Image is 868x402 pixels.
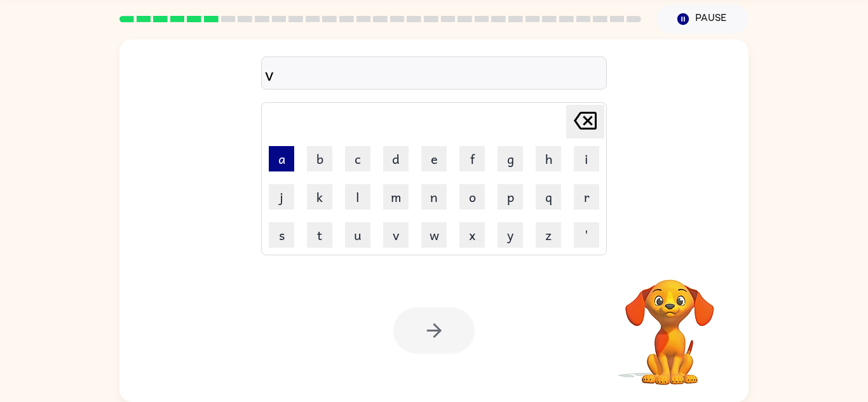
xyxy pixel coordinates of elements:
button: a [269,146,294,171]
button: y [498,222,523,248]
button: w [421,222,447,248]
div: v [265,60,603,87]
button: o [459,184,485,210]
button: f [459,146,485,171]
button: t [307,222,332,248]
button: h [536,146,561,171]
button: s [269,222,294,248]
button: i [574,146,599,171]
video: Your browser must support playing .mp4 files to use Literably. Please try using another browser. [606,260,733,387]
button: e [421,146,447,171]
button: q [536,184,561,210]
button: r [574,184,599,210]
button: z [536,222,561,248]
button: g [498,146,523,171]
button: l [345,184,370,210]
button: n [421,184,447,210]
button: k [307,184,332,210]
button: d [383,146,409,171]
button: j [269,184,294,210]
button: ' [574,222,599,248]
button: v [383,222,409,248]
button: m [383,184,409,210]
button: b [307,146,332,171]
button: c [345,146,370,171]
button: Pause [656,4,749,34]
button: u [345,222,370,248]
button: p [498,184,523,210]
button: x [459,222,485,248]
